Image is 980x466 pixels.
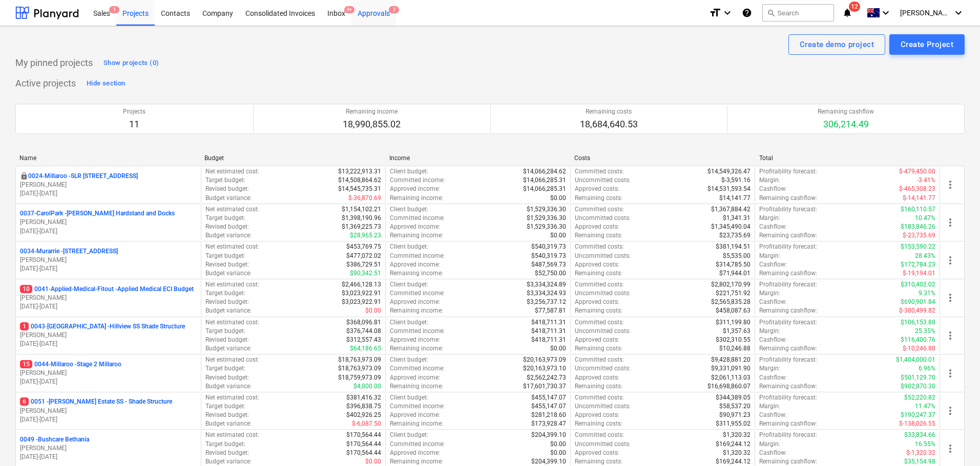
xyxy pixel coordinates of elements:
[342,289,381,298] p: $3,023,922.91
[901,336,935,344] p: $116,400.76
[205,280,259,289] p: Net estimated cost :
[723,214,750,223] p: $1,341.31
[716,260,750,269] p: $314,785.50
[87,78,125,90] div: Hide section
[344,6,355,13] span: 9+
[20,256,197,264] p: [PERSON_NAME]
[759,154,936,162] div: Total
[205,393,259,402] p: Net estimated cost :
[84,75,128,92] button: Hide section
[719,231,750,240] p: $23,735.69
[205,336,249,344] p: Revised budget :
[20,294,197,302] p: [PERSON_NAME]
[390,194,443,203] p: Remaining income :
[527,298,566,306] p: $3,256,737.12
[523,382,566,391] p: $17,601,730.37
[205,382,252,391] p: Budget variance :
[20,331,197,340] p: [PERSON_NAME]
[338,373,381,382] p: $18,759,973.09
[527,280,566,289] p: $3,334,324.89
[205,356,259,364] p: Net estimated cost :
[901,223,935,231] p: $183,846.26
[575,373,619,382] p: Approved costs :
[575,306,622,315] p: Remaining costs :
[20,264,197,273] p: [DATE] - [DATE]
[818,107,874,116] p: Remaining cashflow
[389,154,566,162] div: Income
[20,453,197,461] p: [DATE] - [DATE]
[535,269,566,278] p: $52,750.00
[523,364,566,373] p: $20,163,973.10
[390,411,440,419] p: Approved income :
[535,306,566,315] p: $77,587.81
[205,214,245,223] p: Target budget :
[28,172,138,181] p: 0024-Millaroo - SLR [STREET_ADDRESS]
[205,411,249,419] p: Revised budget :
[20,435,89,444] p: 0049 - Bushcare Bethania
[944,329,956,342] span: more_vert
[759,185,787,193] p: Cashflow :
[338,185,381,193] p: $14,545,735.31
[109,6,119,13] span: 1
[390,336,440,344] p: Approved income :
[123,107,145,116] p: Projects
[711,280,750,289] p: $2,802,170.99
[531,402,566,411] p: $455,147.07
[915,402,935,411] p: 11.47%
[20,247,118,256] p: 0034-Murarrie - [STREET_ADDRESS]
[550,231,566,240] p: $0.00
[759,289,780,298] p: Margin :
[103,57,159,69] div: Show projects (0)
[575,289,631,298] p: Uncommitted costs :
[575,242,624,251] p: Committed costs :
[742,7,752,19] i: Knowledge base
[575,185,619,193] p: Approved costs :
[915,327,935,336] p: 25.35%
[390,382,443,391] p: Remaining income :
[575,402,631,411] p: Uncommitted costs :
[889,34,965,55] button: Create Project
[580,118,638,130] p: 18,684,640.53
[767,9,775,17] span: search
[390,205,428,214] p: Client budget :
[901,242,935,251] p: $153,590.22
[390,252,445,260] p: Committed income :
[20,415,197,424] p: [DATE] - [DATE]
[575,393,624,402] p: Committed costs :
[20,360,121,369] p: 0044-Millaroo - Stage 2 Millaroo
[205,306,252,315] p: Budget variance :
[390,176,445,185] p: Committed income :
[338,176,381,185] p: $14,508,864.62
[917,176,935,185] p: -3.41%
[205,289,245,298] p: Target budget :
[759,306,817,315] p: Remaining cashflow :
[205,252,245,260] p: Target budget :
[849,2,860,12] span: 12
[365,306,381,315] p: $0.00
[759,298,787,306] p: Cashflow :
[759,194,817,203] p: Remaining cashflow :
[205,167,259,176] p: Net estimated cost :
[575,364,631,373] p: Uncommitted costs :
[762,4,834,21] button: Search
[346,318,381,327] p: $368,096.81
[348,194,381,203] p: $-36,870.69
[20,378,197,386] p: [DATE] - [DATE]
[531,393,566,402] p: $455,147.07
[944,405,956,417] span: more_vert
[716,289,750,298] p: $221,751.92
[759,393,817,402] p: Profitability forecast :
[707,167,750,176] p: $14,549,326.47
[346,411,381,419] p: $402,926.25
[390,223,440,231] p: Approved income :
[531,318,566,327] p: $418,711.31
[575,223,619,231] p: Approved costs :
[919,364,935,373] p: 6.96%
[944,254,956,267] span: more_vert
[527,289,566,298] p: $3,334,324.93
[904,393,935,402] p: $52,220.82
[390,356,428,364] p: Client budget :
[901,38,953,51] div: Create Project
[527,205,566,214] p: $1,529,336.30
[20,172,28,180] span: locked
